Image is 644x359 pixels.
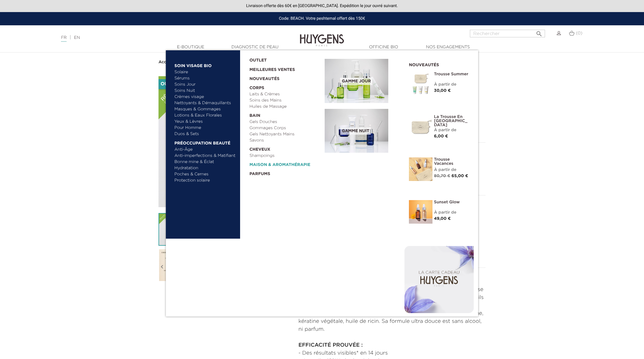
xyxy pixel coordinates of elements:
a: Nos engagements [418,44,477,50]
a: Corps [250,82,321,91]
input: Rechercher [470,30,545,37]
a: Accueil [158,60,175,64]
a: La Trousse en [GEOGRAPHIC_DATA] [434,115,469,127]
a: FR [61,36,67,42]
a: Trousse Vacances [434,157,469,166]
a: Laits & Crèmes [250,91,321,97]
li: Out-of-Stock [158,79,201,89]
img: Sunset glow- un teint éclatant [409,200,432,224]
a: Hydratation [174,165,236,171]
span: 49,00 € [434,217,451,221]
a: Shampoings [250,153,321,159]
a: Meilleures Ventes [250,64,316,73]
div: | [58,34,264,41]
a: Gamme jour [325,59,400,103]
a: Lotions & Eaux Florales [174,112,236,119]
span: 65,00 € [452,174,468,178]
a: Soin Visage Bio [174,60,236,69]
span: 80,70 € [434,174,450,178]
a: Savons [250,137,321,144]
span: 6,00 € [434,134,448,138]
a: Soins Jour [174,82,236,88]
a: Gommages Corps [250,125,321,131]
a: Nettoyants & Démaquillants [174,100,236,106]
img: Huygens [300,25,344,47]
a: Crèmes visage [174,94,236,100]
a: Poches & Cernes [174,171,236,177]
span: Gamme jour [340,78,372,85]
a: Maison & Aromathérapie [250,159,321,168]
a: Yeux & Lèvres [174,119,236,125]
a: Soins Nuit [174,88,231,94]
img: La Trousse en Coton [409,115,432,138]
img: routine_nuit_banner.jpg [325,109,388,153]
a: Trousse Summer [434,72,469,76]
a: Bonne mine & Éclat [174,159,236,165]
span: Gamme nuit [340,127,371,135]
h2: Nouveautés [409,61,469,68]
img: gift-card-fr1.png [404,246,474,313]
a: Diagnostic de peau [225,44,284,50]
a: Gels Douches [250,119,321,125]
span: 30,00 € [434,89,451,93]
i:  [158,252,166,282]
a: OUTLET [250,54,316,64]
a: Gamme nuit [325,109,400,153]
img: routine_jour_banner.jpg [325,59,388,103]
a: Soins des Mains [250,97,321,104]
a: Pour Homme [174,125,236,131]
a: Anti-Âge [174,147,236,153]
button:  [534,28,544,36]
a: Protection solaire [174,177,236,184]
a: Bain [250,110,321,119]
img: Le Booster - Soin Cils & Sourcils [158,213,191,246]
a: Anti-imperfections & Matifiant [174,153,236,159]
a: Préoccupation beauté [174,137,236,147]
a: Parfums [250,168,321,177]
i:  [536,29,543,36]
a: Nouveautés [250,73,321,82]
a: Gels Nettoyants Mains [250,131,321,137]
img: La Trousse vacances [409,157,432,181]
strong: EFFICACITÉ PROUVÉE : [298,343,363,348]
a: Huiles de Massage [250,104,321,110]
img: Trousse Summer [409,72,432,96]
a: Solaire [174,69,236,75]
a: Duos & Sets [174,131,236,137]
a: Sérums [174,75,236,82]
div: À partir de [434,167,469,173]
a: Masques & Gommages [174,106,236,112]
div: À partir de [434,82,469,88]
a: Cheveux [250,144,321,153]
a: Officine Bio [354,44,413,50]
a: E-Boutique [161,44,220,50]
div: À partir de [434,127,469,133]
div: À partir de [434,210,469,216]
strong: Accueil [158,60,174,64]
span: (0) [576,31,582,35]
a: Sunset Glow [434,200,469,204]
a: EN [74,36,80,40]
